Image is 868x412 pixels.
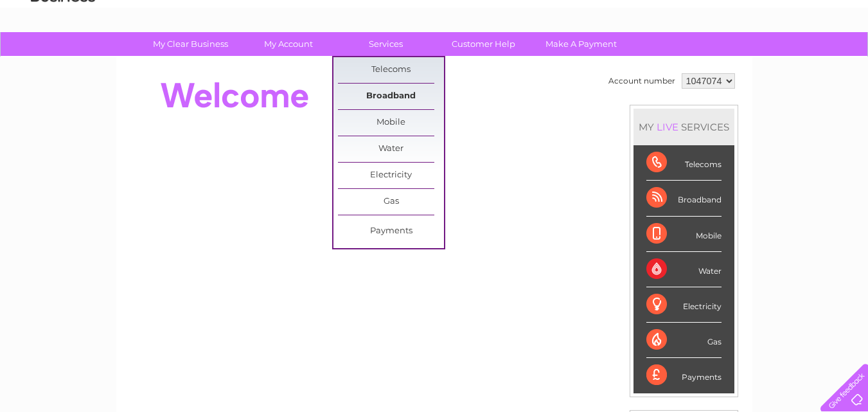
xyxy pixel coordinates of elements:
[646,287,722,323] div: Electricity
[646,358,722,393] div: Payments
[674,55,702,64] a: Energy
[131,7,738,62] div: Clear Business is a trading name of Verastar Limited (registered in [GEOGRAPHIC_DATA] No. 3667643...
[338,219,444,244] a: Payments
[528,32,634,56] a: Make A Payment
[646,145,722,181] div: Telecoms
[333,32,439,56] a: Services
[338,84,444,109] a: Broadband
[710,55,748,64] a: Telecoms
[338,136,444,162] a: Water
[30,33,96,73] img: logo.png
[642,55,666,64] a: Water
[783,55,814,64] a: Contact
[646,217,722,252] div: Mobile
[338,163,444,188] a: Electricity
[338,189,444,215] a: Gas
[826,55,856,64] a: Log out
[137,32,244,56] a: My Clear Business
[646,181,722,216] div: Broadband
[646,323,722,358] div: Gas
[626,6,714,22] a: 0333 014 3131
[338,57,444,83] a: Telecoms
[430,32,536,56] a: Customer Help
[235,32,341,56] a: My Account
[605,70,678,92] td: Account number
[338,110,444,136] a: Mobile
[756,55,775,64] a: Blog
[646,252,722,287] div: Water
[633,109,734,145] div: MY SERVICES
[654,121,681,133] div: LIVE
